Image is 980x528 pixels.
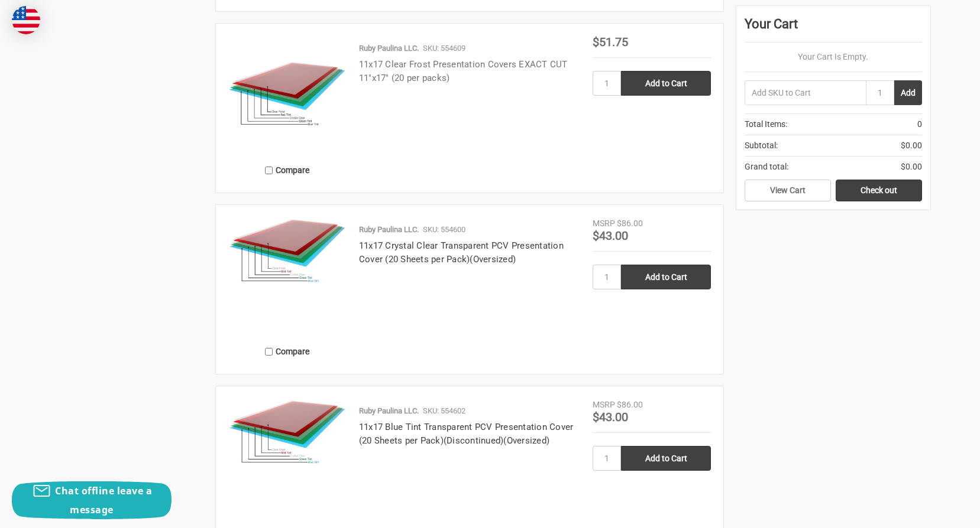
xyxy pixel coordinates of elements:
[359,240,564,265] a: 11x17 Crystal Clear Transparent PCV Presentation Cover (20 Sheets per Pack)(Oversized)
[917,118,922,131] span: 0
[423,405,465,417] p: SKU: 554602
[894,80,922,105] button: Add
[593,410,628,424] span: $43.00
[617,400,643,409] span: $86.00
[593,399,615,411] div: MSRP
[228,217,347,335] a: 11x17 Crystal Clear Transparent PCV Presentation Cover (20 Sheets per Pack)
[621,265,711,289] input: Add to Cart
[359,422,574,446] a: 11x17 Blue Tint Transparent PCV Presentation Cover (20 Sheets per Pack)(Discontinued)(Oversized)
[228,217,347,287] img: 11x17 Crystal Clear Transparent PCV Presentation Cover (20 Sheets per Pack)
[621,446,711,471] input: Add to Cart
[423,43,465,54] p: SKU: 554609
[55,484,152,516] span: Chat offline leave a message
[228,36,347,154] img: 11x17 Clear Frost Presentation Covers EXACT CUT 11"x17" (20 per packs)
[228,161,347,180] label: Compare
[745,118,787,131] span: Total Items:
[617,219,643,228] span: $86.00
[228,399,347,517] a: 11x17 Blue Tint Transparent PCV Presentation Cover (20 Sheets per Pack)(Discontinued)
[228,399,347,468] img: 11x17 Blue Tint Transparent PCV Presentation Cover (20 Sheets per Pack)(Discontinued)
[359,224,419,236] p: Ruby Paulina LLC.
[359,59,568,83] a: 11x17 Clear Frost Presentation Covers EXACT CUT 11"x17" (20 per packs)
[745,80,866,105] input: Add SKU to Cart
[901,161,922,173] span: $0.00
[593,217,615,230] div: MSRP
[265,167,273,174] input: Compare
[593,35,628,49] span: $51.75
[745,161,788,173] span: Grand total:
[621,71,711,96] input: Add to Cart
[745,14,922,43] div: Your Cart
[12,6,40,34] img: duty and tax information for United States
[359,405,419,417] p: Ruby Paulina LLC.
[836,180,922,202] a: Check out
[745,139,778,152] span: Subtotal:
[228,342,347,361] label: Compare
[12,481,172,519] button: Chat offline leave a message
[423,224,465,236] p: SKU: 554600
[593,229,628,243] span: $43.00
[901,139,922,152] span: $0.00
[265,348,273,356] input: Compare
[745,180,831,202] a: View Cart
[359,43,419,54] p: Ruby Paulina LLC.
[745,51,922,63] p: Your Cart Is Empty.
